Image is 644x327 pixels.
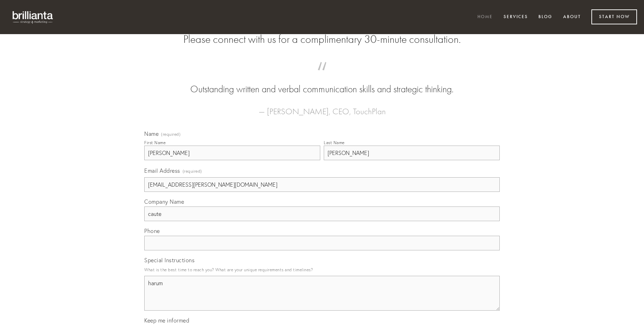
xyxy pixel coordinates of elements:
[144,167,180,174] span: Email Address
[144,130,159,137] span: Name
[591,9,637,24] a: Start Now
[7,7,59,27] img: brillianta - research, strategy, marketing
[183,166,202,176] span: (required)
[144,265,500,274] p: What is the best time to reach you? What are your unique requirements and timelines?
[144,257,194,264] span: Special Instructions
[144,276,500,311] textarea: harum
[324,140,345,145] div: Last Name
[144,317,189,324] span: Keep me informed
[155,69,489,83] span: “
[473,11,497,23] a: Home
[559,11,585,23] a: About
[155,69,489,96] blockquote: Outstanding written and verbal communication skills and strategic thinking.
[144,140,166,145] div: First Name
[144,227,160,234] span: Phone
[144,33,500,46] h2: Please connect with us for a complimentary 30-minute consultation.
[161,132,181,137] span: (required)
[499,11,532,23] a: Services
[155,96,489,118] figcaption: — [PERSON_NAME], CEO, TouchPlan
[534,11,557,23] a: Blog
[144,198,184,205] span: Company Name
